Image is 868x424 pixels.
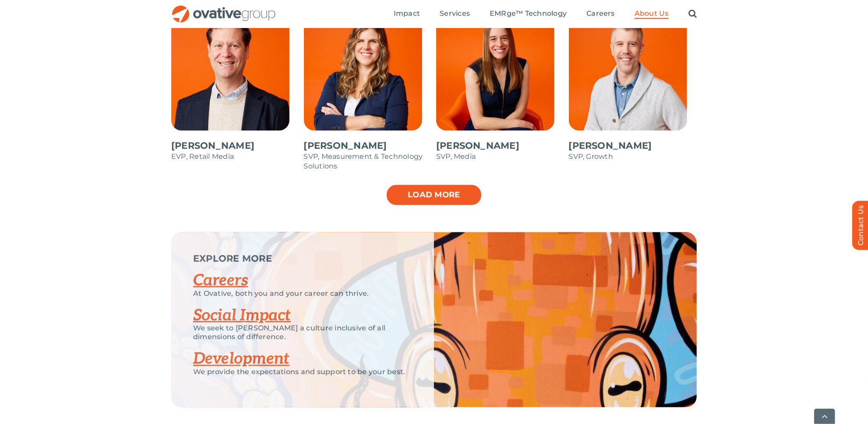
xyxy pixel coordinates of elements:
a: EMRge™ Technology [490,9,567,19]
a: Load more [386,184,482,206]
span: EMRge™ Technology [490,9,567,18]
a: Impact [394,9,420,19]
span: Careers [586,9,615,18]
a: Development [193,350,289,369]
a: Social Impact [193,306,291,325]
p: EXPLORE MORE [193,254,412,263]
p: At Ovative, both you and your career can thrive. [193,289,412,298]
a: Services [440,9,470,19]
a: OG_Full_horizontal_RGB [171,4,276,13]
a: Search [688,9,697,19]
span: About Us [635,9,669,18]
span: Impact [394,9,420,18]
a: About Us [635,9,669,19]
a: Careers [586,9,615,19]
span: Services [440,9,470,18]
p: We seek to [PERSON_NAME] a culture inclusive of all dimensions of difference. [193,324,412,342]
a: Careers [193,271,248,290]
p: We provide the expectations and support to be your best. [193,368,412,377]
